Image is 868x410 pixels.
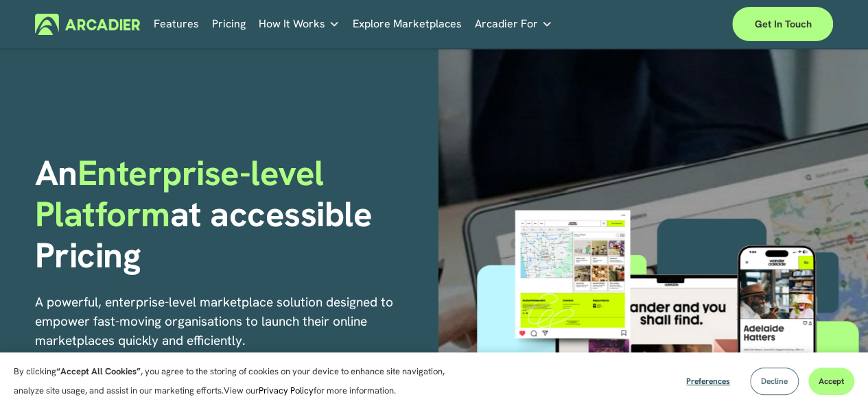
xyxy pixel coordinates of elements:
[212,14,246,35] a: Pricing
[761,376,788,387] span: Decline
[353,14,462,35] a: Explore Marketplaces
[35,14,140,35] img: Arcadier
[259,14,325,34] span: How It Works
[475,14,538,34] span: Arcadier For
[799,344,868,410] div: Widget chat
[35,152,430,276] h1: An at accessible Pricing
[732,7,833,41] a: Get in touch
[14,362,460,400] p: By clicking , you agree to the storing of cookies on your device to enhance site navigation, anal...
[799,344,868,410] iframe: Chat Widget
[259,385,314,396] a: Privacy Policy
[750,367,799,395] button: Decline
[259,14,340,35] a: folder dropdown
[56,365,141,377] strong: “Accept All Cookies”
[35,150,332,237] span: Enterprise-level Platform
[686,376,730,387] span: Preferences
[475,14,552,35] a: folder dropdown
[676,367,740,395] button: Preferences
[154,14,199,35] a: Features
